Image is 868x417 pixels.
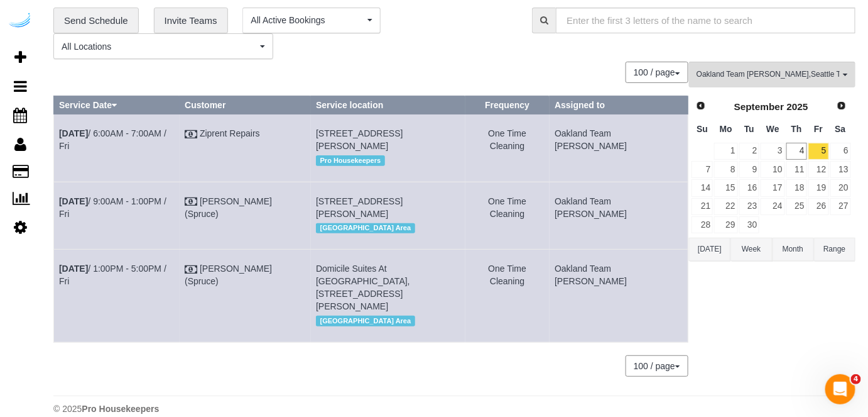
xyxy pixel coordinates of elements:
span: [STREET_ADDRESS][PERSON_NAME] [316,196,403,219]
a: 19 [808,179,829,196]
a: [PERSON_NAME] (Spruce) [185,264,272,286]
span: Thursday [791,124,802,134]
a: [DATE]/ 6:00AM - 7:00AM / Fri [59,128,166,151]
span: [GEOGRAPHIC_DATA] Area [316,223,415,233]
i: Check Payment [185,197,197,206]
td: Assigned to [550,114,688,182]
a: 27 [830,198,851,215]
a: 30 [739,216,760,233]
a: 16 [739,179,760,196]
a: 28 [692,216,713,233]
a: Next [833,97,850,115]
a: 24 [761,198,784,215]
td: Schedule date [54,182,180,249]
b: [DATE] [59,128,88,138]
strong: Pro Housekeepers [82,404,159,414]
a: 1 [714,143,737,160]
td: Assigned to [550,250,688,342]
span: [GEOGRAPHIC_DATA] Area [316,316,415,326]
td: Schedule date [54,114,180,182]
div: © 2025 [53,403,855,415]
a: [DATE]/ 9:00AM - 1:00PM / Fri [59,196,166,219]
button: Oakland Team [PERSON_NAME],Seattle Team Verde Cleaning [689,62,855,87]
button: All Active Bookings [242,8,381,33]
span: All Locations [62,40,257,53]
th: Service location [311,96,465,114]
div: Location [316,152,460,169]
a: 29 [714,216,737,233]
a: 10 [761,161,784,178]
span: [STREET_ADDRESS][PERSON_NAME] [316,128,403,151]
a: 22 [714,198,737,215]
th: Assigned to [550,96,688,114]
td: Frequency [465,250,550,342]
button: Week [730,238,772,261]
td: Customer [180,182,311,249]
button: All Locations [53,33,273,59]
a: Send Schedule [53,8,139,34]
td: Frequency [465,182,550,249]
a: 15 [714,179,737,196]
span: Prev [696,101,706,111]
a: Ziprent Repairs [200,128,260,138]
a: 14 [692,179,713,196]
td: Service location [311,182,465,249]
td: Customer [180,250,311,342]
span: Tuesday [744,124,754,134]
td: Customer [180,114,311,182]
b: [DATE] [59,264,88,274]
a: 6 [830,143,851,160]
a: 4 [786,143,807,160]
button: Range [814,238,855,261]
span: Next [837,101,847,111]
span: Sunday [697,124,708,134]
a: 20 [830,179,851,196]
span: Friday [814,124,823,134]
th: Frequency [465,96,550,114]
td: Assigned to [550,182,688,249]
span: Monday [720,124,732,134]
th: Service Date [54,96,180,114]
i: Check Payment [185,265,197,274]
button: 100 / page [626,62,688,83]
a: 21 [692,198,713,215]
input: Enter the first 3 letters of the name to search [556,8,855,33]
b: [DATE] [59,196,88,206]
a: 18 [786,179,807,196]
a: 11 [786,161,807,178]
span: Oakland Team [PERSON_NAME] , Seattle Team Verde Cleaning [697,69,840,80]
span: Domicile Suites At [GEOGRAPHIC_DATA], [STREET_ADDRESS][PERSON_NAME] [316,264,410,311]
i: Check Payment [185,130,197,139]
button: [DATE] [689,238,730,261]
td: Service location [311,114,465,182]
a: [DATE]/ 1:00PM - 5:00PM / Fri [59,264,166,286]
a: 5 [808,143,829,160]
nav: Pagination navigation [626,355,688,377]
iframe: Intercom live chat [825,374,855,404]
span: All Active Bookings [251,14,364,26]
a: 25 [786,198,807,215]
a: 17 [761,179,784,196]
span: Saturday [835,124,846,134]
span: Wednesday [766,124,779,134]
a: 13 [830,161,851,178]
button: Month [773,238,814,261]
ol: All Teams [689,62,855,81]
td: Schedule date [54,250,180,342]
td: Frequency [465,114,550,182]
span: 4 [851,374,861,384]
a: 2 [739,143,760,160]
a: 3 [761,143,784,160]
a: 8 [714,161,737,178]
span: 2025 [787,101,808,112]
a: 9 [739,161,760,178]
img: Automaid Logo [8,13,33,30]
a: 23 [739,198,760,215]
button: 100 / page [626,355,688,377]
td: Service location [311,250,465,342]
th: Customer [180,96,311,114]
a: [PERSON_NAME] (Spruce) [185,196,272,219]
a: Prev [692,97,710,115]
span: September [734,101,784,112]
